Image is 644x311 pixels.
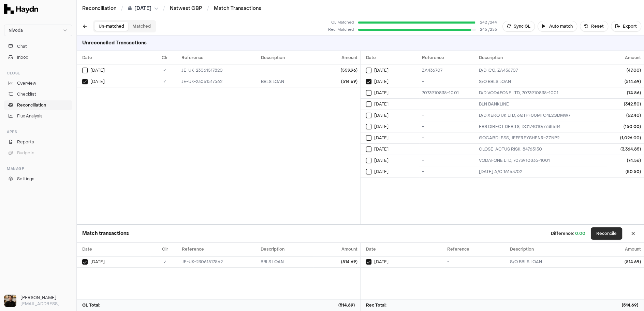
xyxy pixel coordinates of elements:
[20,301,72,307] p: [EMAIL_ADDRESS]
[374,68,389,73] span: [DATE]
[181,55,204,60] span: Reference
[476,121,607,132] td: EBS DIRECT DEBITS, DO174010/7738684
[374,158,389,163] span: [DATE]
[476,155,607,166] td: VODAFONE LTD, 7073910835-1001
[575,231,585,236] span: 0.00
[162,5,166,12] span: /
[374,79,389,84] span: [DATE]
[261,259,311,265] div: BBLS LOAN
[374,259,389,265] span: [DATE]
[479,169,604,174] div: [DATE] A/C 16163702
[82,230,129,237] h3: Match transactions
[476,143,607,155] td: CLOSE-ACTUS RISK, 84763130
[4,68,72,79] div: Close
[341,55,357,60] span: Amount
[4,4,38,14] img: Haydn Logo
[366,124,371,129] button: Select reconciliation transaction 26102
[422,146,473,152] div: -
[17,176,34,182] span: Settings
[82,259,88,265] button: Select GL transaction 7687730
[476,166,607,177] td: 04JUL A/C 16163702
[366,90,371,96] button: Select reconciliation transaction 25960
[182,246,204,252] span: Reference
[4,42,72,51] button: Chat
[610,90,641,96] div: (74.56)
[479,113,604,118] div: D/D XERO UK LTD, 6QTPF00MTC4L2GDMW7
[82,55,92,60] span: Date
[422,55,444,60] span: Reference
[120,5,125,12] span: /
[366,101,371,107] button: Select reconciliation transaction 26047
[611,21,641,32] button: Export
[82,302,100,308] span: GL Total:
[90,68,105,73] span: [DATE]
[447,259,505,265] div: -
[17,80,36,86] span: Overview
[479,135,604,141] div: GOCARDLESS, JEFFREYSHENR-ZZNP2
[82,79,88,84] button: Select GL transaction 7687730
[134,5,151,12] span: [DATE]
[374,124,389,129] span: [DATE]
[182,259,255,265] div: JE-UK-23061517562
[170,5,202,12] a: Natwest GBP
[17,54,28,60] span: Inbox
[326,20,354,26] span: GL Matched
[4,79,72,88] a: Overview
[9,28,23,33] span: Nivoda
[422,169,473,174] div: -
[366,169,371,174] button: Select reconciliation transaction 26174
[366,135,371,141] button: Select reconciliation transaction 26126
[128,22,155,31] button: Matched
[374,101,389,107] span: [DATE]
[82,5,116,12] a: Reconciliation
[580,21,608,32] button: Reset
[625,246,641,252] span: Amount
[510,246,534,252] span: Description
[317,79,357,84] div: (514.69)
[341,246,357,252] span: Amount
[479,124,604,129] div: EBS DIRECT DEBITS, DO174010/7738684
[610,124,641,129] div: (150.00)
[4,111,72,121] a: Flux Analysis
[4,137,72,147] a: Reports
[338,302,355,308] span: (514.69)
[179,65,258,76] td: JE-UK-23061517820
[610,146,641,152] div: (3,364.85)
[82,246,92,252] span: Date
[610,68,641,73] div: (47.00)
[4,163,72,174] div: Manage
[4,53,72,62] button: Inbox
[17,150,34,156] span: Budgets
[366,55,376,60] span: Date
[591,227,622,240] button: Reconcile
[422,79,473,84] div: -
[90,259,105,265] span: [DATE]
[153,79,176,84] div: ✓
[422,113,473,118] div: -
[77,5,267,12] nav: breadcrumb
[479,146,604,152] div: CLOSE-ACTUS RISK, 84763130
[479,90,604,96] div: D/D VODAFONE LTD, 7073910835-1001
[17,139,34,145] span: Reports
[206,5,210,12] span: /
[476,132,607,143] td: GOCARDLESS, JEFFREYSHENR-ZZNP2
[610,79,641,84] div: (514.69)
[479,68,604,73] div: D/D ICO, ZA436707
[153,68,176,73] div: ✓
[17,102,46,108] span: Reconciliation
[622,302,638,308] span: (514.69)
[374,90,389,96] span: [DATE]
[374,135,389,141] span: [DATE]
[179,256,258,268] td: JE-UK-23061517562
[20,295,72,301] h3: [PERSON_NAME]
[610,158,641,163] div: (74.56)
[476,76,607,87] td: S/O BBLS LOAN
[317,68,357,73] div: (559.96)
[476,110,607,121] td: D/D XERO UK LTD, 6QTPF00MTC4L2GDMW7
[154,259,176,265] div: ✓
[480,27,497,33] span: 245 / 255
[4,89,72,99] a: Checklist
[4,126,72,137] div: Apps
[326,27,354,33] div: Rec. Matched
[258,76,314,87] td: BBLS LOAN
